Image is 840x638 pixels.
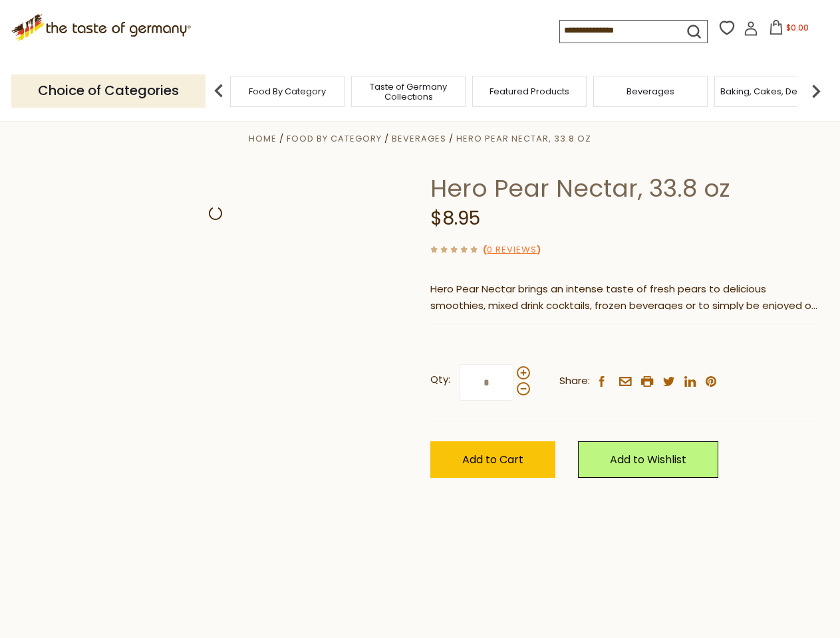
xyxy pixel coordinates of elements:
img: previous arrow [206,78,232,104]
img: next arrow [803,78,829,104]
a: Home [249,132,277,145]
a: Taste of Germany Collections [355,82,462,102]
span: $0.00 [786,22,809,33]
p: Hero Pear Nectar brings an intense taste of fresh pears to delicious smoothies, mixed drink cockt... [430,281,819,314]
a: Hero Pear Nectar, 33.8 oz [456,132,591,145]
button: $0.00 [761,20,817,40]
button: Add to Cart [430,441,555,478]
a: Beverages [627,86,674,96]
a: Add to Wishlist [578,441,718,478]
h1: Hero Pear Nectar, 33.8 oz [430,173,819,203]
a: Beverages [392,132,446,145]
span: ( ) [483,243,541,256]
a: Baking, Cakes, Desserts [720,86,823,96]
span: Share: [559,373,590,389]
strong: Qty: [430,372,450,388]
a: 0 Reviews [487,243,537,257]
span: Add to Cart [462,452,523,467]
a: Featured Products [490,86,569,96]
input: Qty: [460,364,514,401]
a: Food By Category [287,132,382,145]
a: Food By Category [249,86,326,96]
span: $8.95 [430,205,480,231]
p: Choice of Categories [11,74,206,107]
